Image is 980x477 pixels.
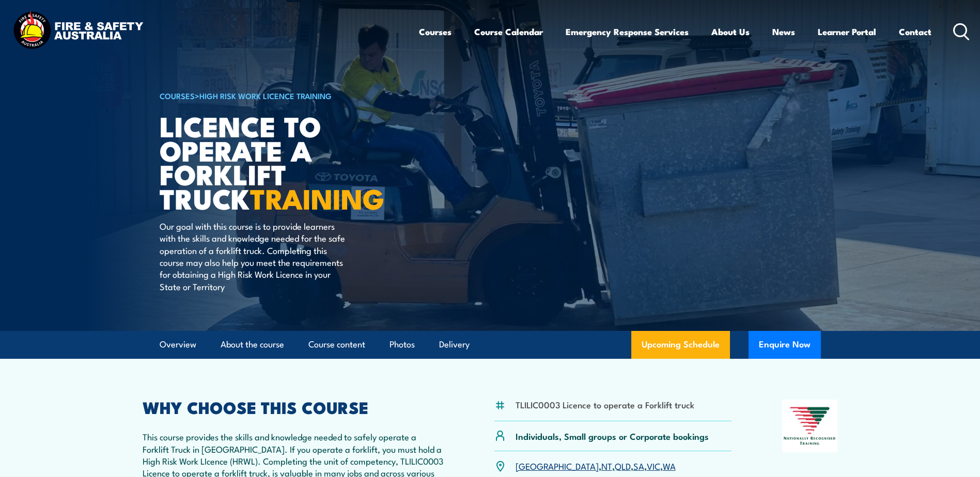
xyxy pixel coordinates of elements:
[439,331,470,358] a: Delivery
[749,331,821,359] button: Enquire Now
[782,400,838,452] img: Nationally Recognised Training logo.
[566,18,689,45] a: Emergency Response Services
[160,220,348,292] p: Our goal with this course is to provide learners with the skills and knowledge needed for the saf...
[516,459,599,472] a: [GEOGRAPHIC_DATA]
[601,459,612,472] a: NT
[633,459,644,472] a: SA
[631,331,730,359] a: Upcoming Schedule
[474,18,543,45] a: Course Calendar
[160,114,415,210] h1: Licence to operate a forklift truck
[308,331,365,358] a: Course content
[143,400,444,414] h2: WHY CHOOSE THIS COURSE
[818,18,876,45] a: Learner Portal
[663,459,676,472] a: WA
[160,90,195,101] a: COURSES
[516,430,709,442] p: Individuals, Small groups or Corporate bookings
[711,18,750,45] a: About Us
[160,331,196,358] a: Overview
[221,331,284,358] a: About the course
[250,176,384,219] strong: TRAINING
[516,399,694,410] li: TLILIC0003 Licence to operate a Forklift truck
[390,331,415,358] a: Photos
[615,459,631,472] a: QLD
[899,18,931,45] a: Contact
[160,89,415,102] h6: >
[772,18,795,45] a: News
[419,18,452,45] a: Courses
[647,459,660,472] a: VIC
[516,460,676,472] p: , , , , ,
[199,90,332,101] a: High Risk Work Licence Training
